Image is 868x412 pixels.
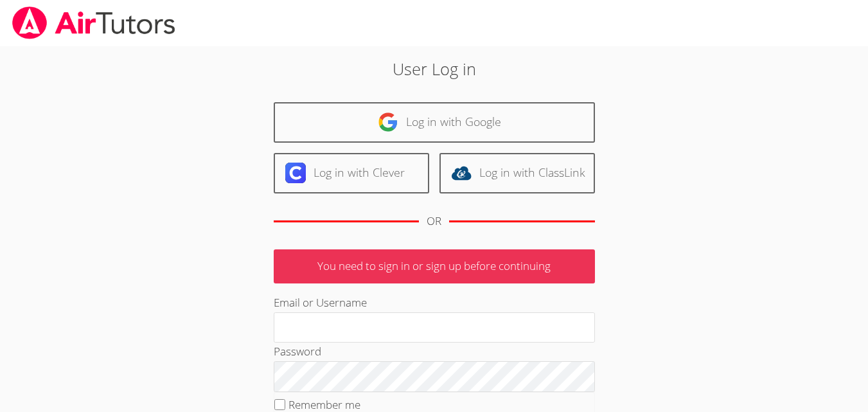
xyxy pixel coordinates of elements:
img: airtutors_banner-c4298cdbf04f3fff15de1276eac7730deb9818008684d7c2e4769d2f7ddbe033.png [11,6,177,39]
a: Log in with Clever [274,153,429,193]
label: Password [274,344,321,359]
a: Log in with ClassLink [439,153,595,193]
label: Remember me [288,397,360,412]
p: You need to sign in or sign up before continuing [274,249,595,283]
div: OR [427,212,441,231]
img: google-logo-50288ca7cdecda66e5e0955fdab243c47b7ad437acaf1139b6f446037453330a.svg [378,112,398,132]
label: Email or Username [274,295,367,310]
h2: User Log in [200,57,669,81]
img: clever-logo-6eab21bc6e7a338710f1a6ff85c0baf02591cd810cc4098c63d3a4b26e2feb20.svg [285,163,306,183]
img: classlink-logo-d6bb404cc1216ec64c9a2012d9dc4662098be43eaf13dc465df04b49fa7ab582.svg [451,163,472,183]
a: Log in with Google [274,102,595,143]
